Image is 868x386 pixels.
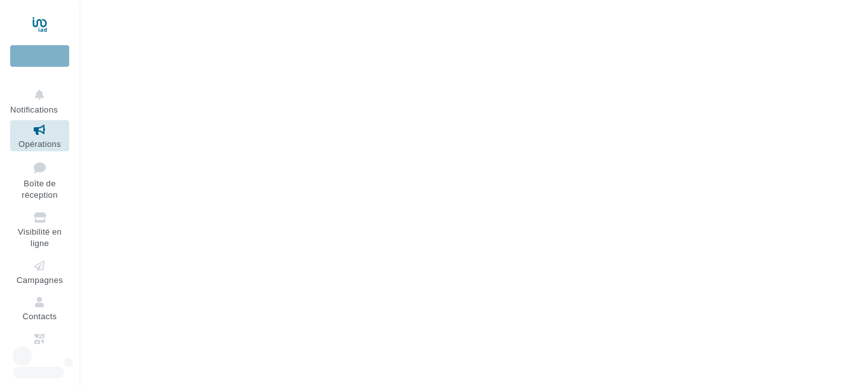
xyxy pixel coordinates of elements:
a: Campagnes [10,256,69,287]
a: Visibilité en ligne [10,208,69,251]
span: Boîte de réception [22,178,57,200]
span: Contacts [23,311,57,321]
a: Contacts [10,293,69,324]
div: Nouvelle campagne [10,45,69,67]
span: Opérations [18,139,61,149]
span: Campagnes [17,275,63,285]
a: Opérations [10,120,69,151]
span: Notifications [10,104,58,114]
a: Boîte de réception [10,156,69,203]
a: Médiathèque [10,329,69,361]
span: Visibilité en ligne [18,226,62,249]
